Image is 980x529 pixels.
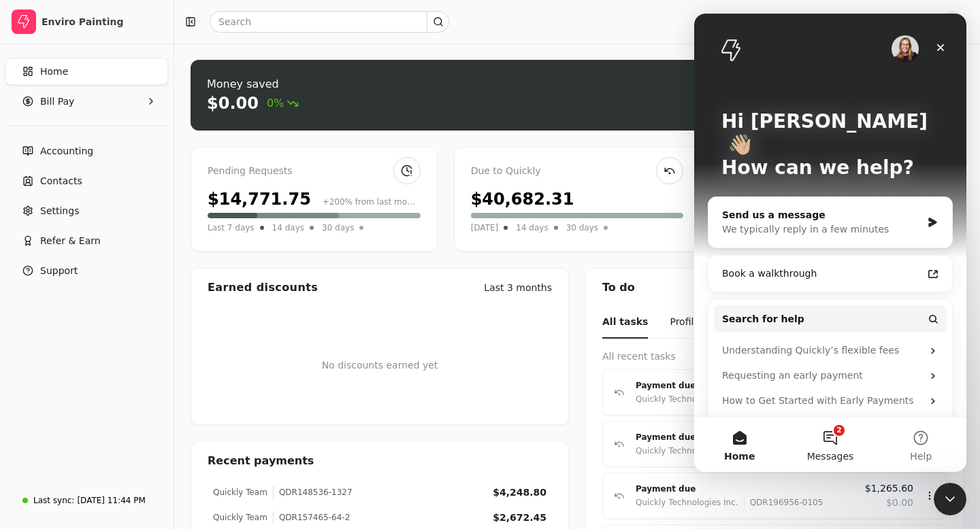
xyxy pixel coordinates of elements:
[5,197,168,224] a: Settings
[267,95,299,112] span: 0%
[40,95,74,109] span: Bill Pay
[40,144,93,158] span: Accounting
[586,269,963,307] div: To do
[40,65,68,79] span: Home
[636,482,854,496] div: Payment due
[636,496,738,509] div: Quickly Technologies Inc.
[865,481,913,496] span: $1,265.60
[5,137,168,165] a: Accounting
[471,164,684,179] div: Due to Quickly
[602,307,648,339] button: All tasks
[471,187,574,211] div: $40,682.31
[213,511,267,524] div: Quickly Team
[207,92,259,114] div: $0.00
[40,174,82,188] span: Contacts
[886,496,913,510] span: $0.00
[602,349,947,364] div: All recent tasks
[210,11,449,33] input: Search
[191,442,568,480] div: Recent payments
[484,281,552,295] div: Last 3 months
[942,11,964,33] button: N
[566,221,598,235] span: 30 days
[207,76,299,92] div: Money saved
[208,279,318,296] div: Earned discounts
[5,227,168,254] button: Refer & Earn
[322,337,438,394] div: No discounts earned yet
[516,221,548,235] span: 14 days
[5,88,168,115] button: Bill Pay
[322,221,354,235] span: 30 days
[208,187,311,211] div: $14,771.75
[40,234,101,248] span: Refer & Earn
[5,58,168,85] a: Home
[493,511,546,525] div: $2,672.45
[694,14,966,472] iframe: Intercom live chat
[744,496,823,509] div: QDR196956-0105
[208,164,421,179] div: Pending Requests
[934,483,966,515] iframe: Intercom live chat
[323,196,421,208] div: +200% from last month
[636,444,738,458] div: Quickly Technologies Inc.
[33,494,74,507] div: Last sync:
[42,15,162,29] div: Enviro Painting
[5,488,168,513] a: Last sync:[DATE] 11:44 PM
[670,307,700,339] button: Profile
[471,221,499,235] span: [DATE]
[636,392,738,406] div: Quickly Technologies Inc.
[5,167,168,194] a: Contacts
[40,264,78,278] span: Support
[5,257,168,284] button: Support
[273,486,353,498] div: QDR148536-1327
[213,486,267,498] div: Quickly Team
[493,485,546,500] div: $4,248.80
[636,430,854,444] div: Payment due
[40,204,79,218] span: Settings
[77,494,145,507] div: [DATE] 11:44 PM
[272,221,304,235] span: 14 days
[273,511,350,524] div: QDR157465-64-2
[208,221,255,235] span: Last 7 days
[636,379,854,392] div: Payment due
